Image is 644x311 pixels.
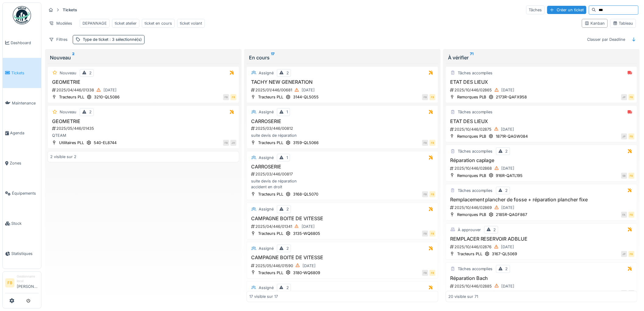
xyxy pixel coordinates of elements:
div: FA [621,212,627,218]
a: FB Gestionnaire local[PERSON_NAME] [5,274,39,293]
a: Zones [3,148,41,178]
div: Modèles [46,19,75,28]
h3: CARROSERIE [249,164,436,170]
div: Tâches accomplies [458,70,493,76]
div: 2185R-QAGF867 [496,212,527,217]
div: [DATE] [502,283,515,289]
div: FB [422,231,428,237]
h3: TACHY NEW GENERATION [249,79,436,85]
a: Équipements [3,178,41,208]
div: Assigné [259,155,274,161]
div: 2025/10/446/02869 [450,204,635,211]
div: 2025/05/446/01435 [51,125,236,131]
h3: GEOMETRIE [50,118,236,124]
div: Gestionnaire local [17,274,39,284]
div: 3167-QL5069 [492,251,517,257]
div: 2 [494,227,496,233]
div: En cours [249,54,436,61]
sup: 2 [72,54,75,61]
div: 2025/10/446/02876 [450,243,635,251]
span: Maintenance [12,100,39,106]
div: À vérifier [448,54,635,61]
div: Utilitaires PLL [59,140,84,146]
div: Remorques PLB [457,94,486,100]
div: FB [628,251,635,257]
div: Créer un ticket [547,6,586,14]
h3: CAMPAGNE BOITE DE VITESSE [249,255,436,260]
div: 3210-QL5086 [94,94,120,100]
div: 2 [286,246,289,251]
div: QTEAM [50,133,236,138]
a: Statistiques [3,239,41,269]
div: [DATE] [103,87,117,93]
div: Assigné [259,70,274,76]
div: FB [223,140,229,146]
div: Filtres [46,35,70,44]
div: 2 [89,70,92,76]
div: Tracteurs PLL [258,94,283,100]
div: Tracteurs PLL [258,231,283,236]
a: Dashboard [3,28,41,58]
div: 3144-QL5055 [293,94,319,100]
div: [DATE] [502,205,515,210]
div: FB [422,140,428,146]
div: 2173R-QAFX958 [496,94,527,100]
div: FB [628,173,635,179]
div: FB [429,140,436,146]
h3: CAMPAGNE BOITE DE VITESSE [249,216,436,221]
a: Tickets [3,58,41,88]
img: Badge_color-CXgf-gQk.svg [13,6,31,24]
h3: Réparation Bach [448,275,635,281]
div: Remorques PLB [457,173,486,178]
div: 2025/10/446/02868 [450,164,635,172]
div: suite devis de réparation accident en droit [249,178,436,190]
div: Assigné [259,206,274,212]
strong: Tickets [60,7,79,13]
div: 1871R-QAGW084 [496,133,528,139]
div: SB [621,290,627,296]
div: FB [628,133,635,140]
div: Tâches [526,5,545,14]
div: 2 [506,188,508,193]
div: 2025/03/446/00817 [250,171,436,177]
div: 2025/05/446/01590 [250,262,436,270]
div: [DATE] [502,165,515,171]
div: FB [230,94,236,100]
div: Tâches accomplies [458,188,493,193]
h3: REMPLACER RESERVOIR ADBLUE [448,236,635,242]
div: 3159-QL5066 [293,140,319,146]
h3: Réparation caplage [448,157,635,163]
div: FB [429,270,436,276]
div: suite devis de réparation [249,133,436,138]
span: Dashboard [11,40,39,46]
div: Tâches accomplies [458,109,493,115]
div: JP [621,94,627,100]
div: Nouveau [60,109,76,115]
div: 2 [286,70,289,76]
span: Statistiques [11,251,39,256]
div: SB [621,173,627,179]
div: Kanban [585,20,605,26]
div: FB [422,191,428,197]
li: FB [5,278,14,288]
div: 3180-WQ6809 [293,270,320,276]
div: [DATE] [302,87,315,93]
div: 1 [286,109,288,115]
div: FB [628,94,635,100]
div: 2 [506,266,508,272]
span: Équipements [12,190,39,196]
div: 17 visible sur 17 [249,294,278,299]
h3: Remplacement plancher de fosse + réparation plancher fixe [448,197,635,203]
div: Tâches accomplies [458,266,493,272]
div: À approuver [458,227,481,233]
div: BB [628,290,635,296]
div: Classer par Deadline [585,35,628,44]
div: ticket volant [180,20,202,26]
div: FB [422,270,428,276]
div: Tableau [613,20,633,26]
div: Remorques PLB [457,133,486,139]
div: 2025/01/446/00681 [250,86,436,94]
span: : 3 sélectionné(s) [108,37,142,42]
div: Remorques PLB [457,212,486,217]
div: 2 visible sur 2 [50,154,76,160]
